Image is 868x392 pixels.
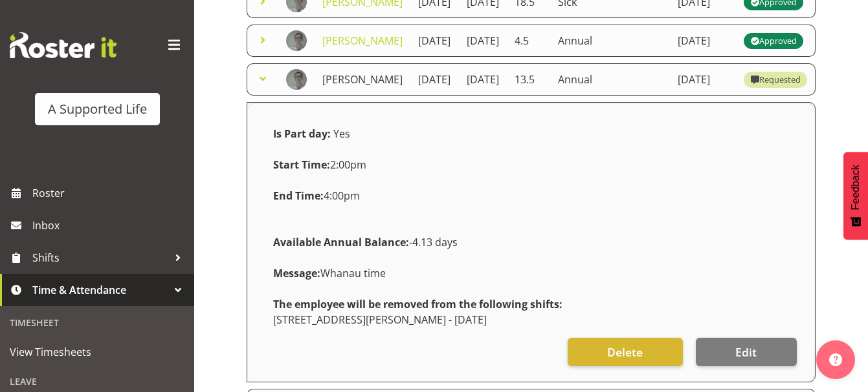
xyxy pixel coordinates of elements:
strong: The employee will be removed from the following shifts: [273,297,562,311]
strong: End Time: [273,189,324,203]
button: Delete [568,338,683,366]
a: View Timesheets [3,336,191,368]
a: [PERSON_NAME] [322,72,403,87]
td: [DATE] [670,25,736,57]
span: 4:00pm [273,189,360,203]
img: Rosterit website logo [10,32,117,58]
span: [STREET_ADDRESS][PERSON_NAME] - [DATE] [273,313,487,327]
strong: Is Part day: [273,127,331,141]
div: -4.13 days [265,227,797,258]
td: Annual [550,25,671,57]
div: Requested [750,72,801,87]
div: Approved [750,33,797,48]
button: Feedback - Show survey [843,152,868,240]
span: Roster [32,183,188,203]
td: 13.5 [507,63,550,96]
span: Inbox [32,216,188,235]
span: 2:00pm [273,158,366,172]
img: georgie-dowdallc23b32c6b18244985c17801c8f58939a.png [286,30,307,51]
strong: Available Annual Balance: [273,235,409,249]
div: Whanau time [265,258,797,289]
div: Timesheet [3,309,191,336]
strong: Start Time: [273,158,330,172]
td: [DATE] [410,25,459,57]
img: georgie-dowdallc23b32c6b18244985c17801c8f58939a.png [286,69,307,90]
strong: Message: [273,266,320,280]
span: Yes [333,127,350,141]
td: 4.5 [507,25,550,57]
span: Edit [735,344,757,360]
td: [DATE] [459,25,507,57]
td: [DATE] [459,63,507,96]
td: Annual [550,63,671,96]
div: A Supported Life [48,99,147,119]
td: [DATE] [670,63,736,96]
td: [DATE] [410,63,459,96]
span: View Timesheets [10,342,184,362]
button: Edit [696,338,797,366]
span: Delete [607,344,643,360]
a: [PERSON_NAME] [322,34,403,48]
span: Shifts [32,248,168,267]
img: help-xxl-2.png [829,353,842,366]
span: Feedback [850,165,862,210]
span: Time & Attendance [32,280,168,300]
